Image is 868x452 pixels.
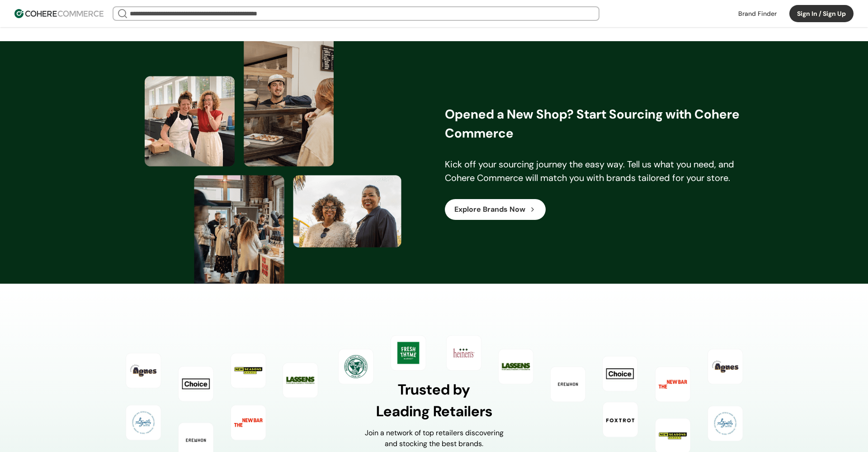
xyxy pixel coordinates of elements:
[445,199,546,220] button: Explore Brands Now
[14,9,104,18] img: Cohere Logo
[445,157,745,185] div: Kick off your sourcing journey the easy way. Tell us what you need, and Cohere Commerce will matc...
[359,428,509,449] div: Join a network of top retailers discovering and stocking the best brands.
[789,5,854,22] button: Sign In / Sign Up
[445,105,745,143] div: Opened a New Shop? Start Sourcing with Cohere Commerce
[373,379,495,422] div: Trusted by Leading Retailers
